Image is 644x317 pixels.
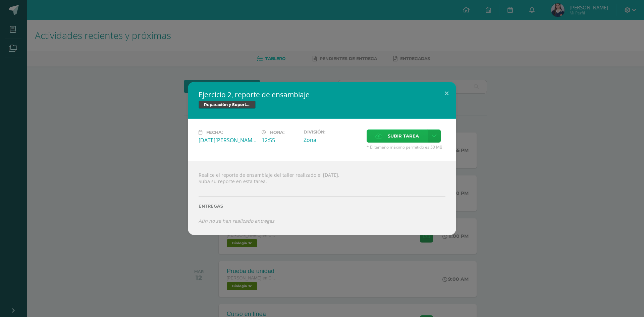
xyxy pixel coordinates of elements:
[188,161,456,235] div: Realice el reporte de ensamblaje del taller realizado el [DATE]. Suba su reporte en esta tarea.
[199,137,256,144] div: [DATE][PERSON_NAME]
[437,82,456,105] button: Close (Esc)
[262,137,298,144] div: 12:55
[199,90,445,99] h2: Ejercicio 2, reporte de ensamblaje
[199,218,274,224] i: Aún no se han realizado entregas
[199,101,256,109] span: Reparación y Soporte Técnico
[304,129,361,135] label: División:
[270,130,284,135] span: Hora:
[388,130,419,142] span: Subir tarea
[304,136,361,144] div: Zona
[367,144,445,150] span: * El tamaño máximo permitido es 50 MB
[206,130,223,135] span: Fecha:
[199,204,445,209] label: Entregas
